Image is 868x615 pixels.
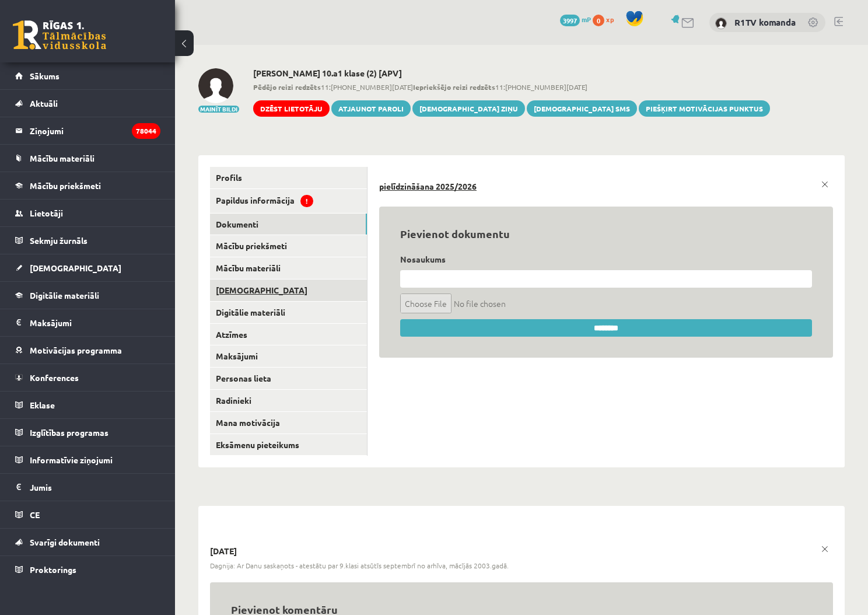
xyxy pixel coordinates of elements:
[817,541,833,557] a: x
[593,15,604,26] span: 0
[30,537,100,547] span: Svarīgi dokumenti
[30,98,58,109] span: Aktuāli
[400,228,812,240] h3: Pievienot dokumentu
[15,117,160,144] a: Ziņojumi78044
[15,254,160,281] a: [DEMOGRAPHIC_DATA]
[253,82,770,92] span: 11:[PHONE_NUMBER][DATE] 11:[PHONE_NUMBER][DATE]
[30,71,60,81] span: Sākums
[30,482,52,492] span: Jumis
[210,324,367,345] a: Atzīmes
[30,117,160,144] legend: Ziņojumi
[15,337,160,364] a: Motivācijas programma
[715,18,727,29] img: R1TV komanda
[15,62,160,89] a: Sākums
[15,200,160,226] a: Lietotāji
[15,474,160,501] a: Jumis
[210,345,367,367] a: Maksājumi
[253,68,770,78] h2: [PERSON_NAME] 10.a1 klase (2) [APV]
[15,282,160,309] a: Digitālie materiāli
[132,123,160,139] i: 78044
[30,509,40,520] span: CE
[198,68,233,103] img: Jekaterina Gavriļenko
[210,189,367,213] a: Papildus informācija!
[15,145,160,172] a: Mācību materiāli
[734,16,796,28] a: R1TV komanda
[560,15,580,26] span: 3997
[30,400,55,410] span: Eklase
[15,90,160,117] a: Aktuāli
[210,561,509,571] span: Dagnija: Ar Danu saskaņots - atestātu par 9.klasi atsūtīs septembrī no arhīva, mācījās 2003.gadā.
[412,100,525,117] a: [DEMOGRAPHIC_DATA] ziņu
[15,364,160,391] a: Konferences
[817,176,833,193] a: x
[300,195,313,207] span: !
[606,15,614,24] span: xp
[30,153,94,163] span: Mācību materiāli
[30,455,113,465] span: Informatīvie ziņojumi
[210,302,367,323] a: Digitālie materiāli
[210,434,367,456] a: Eksāmenu pieteikums
[253,82,321,92] b: Pēdējo reizi redzēts
[210,412,367,434] a: Mana motivācija
[210,279,367,301] a: [DEMOGRAPHIC_DATA]
[30,263,121,273] span: [DEMOGRAPHIC_DATA]
[15,419,160,446] a: Izglītības programas
[30,345,122,355] span: Motivācijas programma
[30,180,101,191] span: Mācību priekšmeti
[379,181,833,193] a: pielīdzināšana 2025/2026
[30,235,87,246] span: Sekmju žurnāls
[30,427,108,438] span: Izglītības programas
[30,309,160,336] legend: Maksājumi
[15,392,160,418] a: Eklase
[331,100,411,117] a: Atjaunot paroli
[210,546,833,557] p: [DATE]
[15,446,160,473] a: Informatīvie ziņojumi
[639,100,770,117] a: Piešķirt motivācijas punktus
[210,390,367,411] a: Radinieki
[210,368,367,389] a: Personas lieta
[15,309,160,336] a: Maksājumi
[400,254,812,264] h4: Nosaukums
[15,501,160,528] a: CE
[15,529,160,555] a: Svarīgi dokumenti
[593,15,619,24] a: 0 xp
[30,564,76,575] span: Proktorings
[30,290,99,300] span: Digitālie materiāli
[253,100,330,117] a: Dzēst lietotāju
[210,257,367,279] a: Mācību materiāli
[413,82,495,92] b: Iepriekšējo reizi redzēts
[13,20,106,50] a: Rīgas 1. Tālmācības vidusskola
[15,556,160,583] a: Proktorings
[210,167,367,188] a: Profils
[560,15,591,24] a: 3997 mP
[210,235,367,257] a: Mācību priekšmeti
[15,227,160,254] a: Sekmju žurnāls
[527,100,637,117] a: [DEMOGRAPHIC_DATA] SMS
[15,172,160,199] a: Mācību priekšmeti
[198,106,239,113] button: Mainīt bildi
[210,214,367,235] a: Dokumenti
[582,15,591,24] span: mP
[30,372,79,383] span: Konferences
[30,208,63,218] span: Lietotāji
